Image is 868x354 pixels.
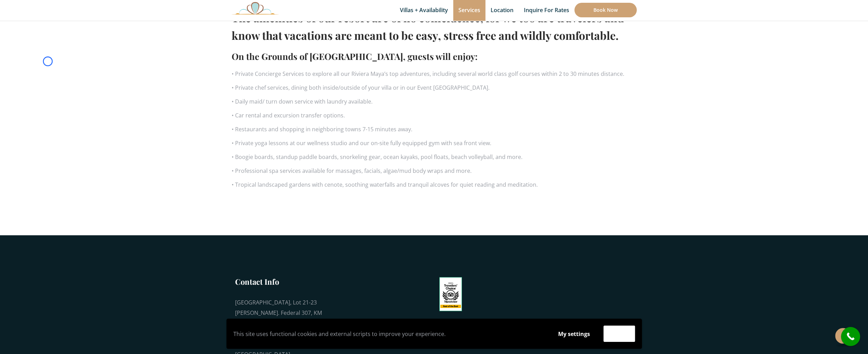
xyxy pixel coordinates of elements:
p: • Car rental and excursion transfer options. [232,110,637,121]
h3: Contact Info [235,276,325,287]
a: Book Now [574,3,637,17]
img: Awesome Logo [232,2,279,15]
a: call [841,327,860,346]
p: • Restaurants and shopping in neighboring towns 7-15 minutes away. [232,124,637,134]
img: Tripadvisor [439,277,462,311]
button: My settings [552,326,597,342]
p: • Private Concierge Services to explore all our Riviera Maya’s top adventures, including several ... [232,69,637,79]
p: • Boogie boards, standup paddle boards, snorkeling gear, ocean kayaks, pool floats, beach volleyb... [232,152,637,162]
h1: The amenities of our resort are of no coincidence, for we too are travelers and know that vacatio... [232,9,637,44]
p: • Private yoga lessons at our wellness studio and our on-site fully equipped gym with sea front v... [232,138,637,148]
p: This site uses functional cookies and external scripts to improve your experience. [233,329,545,339]
p: • Daily maid/ turn down service with laundry available. [232,96,637,107]
p: • Tropical landscaped gardens with cenote, soothing waterfalls and tranquil alcoves for quiet rea... [232,179,637,190]
button: Accept [603,326,635,342]
h2: On the Grounds of [GEOGRAPHIC_DATA], guests will enjoy: [232,49,637,63]
i: call [843,329,858,344]
p: • Professional spa services available for massages, facials, algae/mud body wraps and more. [232,166,637,176]
p: • Private chef services, dining both inside/outside of your villa or in our Event [GEOGRAPHIC_DATA]. [232,82,637,93]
